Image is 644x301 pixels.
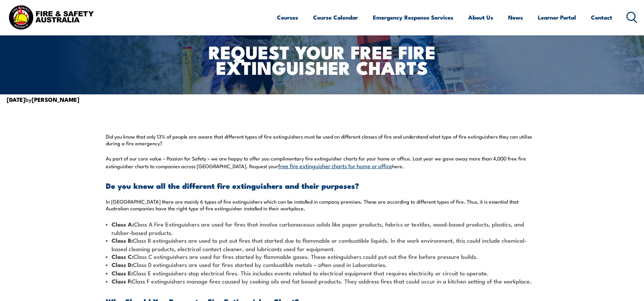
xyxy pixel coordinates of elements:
[277,8,298,26] a: Courses
[278,161,392,170] a: free fire extinguisher charts for home or office
[106,198,539,212] p: In [GEOGRAPHIC_DATA] there are mainly 6 types of fire extinguishers which can be installed in com...
[189,44,455,75] h1: Request Your Free Fire Extinguisher Charts
[106,261,539,269] li: Class D extinguishers are used for fires started by combustible metals – often used in Laboratories.
[468,8,493,26] a: About Us
[112,236,133,245] strong: Class B:
[538,8,576,26] a: Learner Portal
[106,269,539,277] li: Class E extinguishers stop electrical fires. This includes events related to electrical equipment...
[112,277,132,285] strong: Class F:
[591,8,612,26] a: Contact
[106,252,539,261] li: Class C extinguishers are used for fires started by flammable gases. These extinguishers could pu...
[106,236,539,252] li: Class B extinguishers are used to put out fires that started due to flammable or combustible liqu...
[32,95,79,104] strong: [PERSON_NAME]
[106,155,539,170] p: As part of our core value – Passion for Safety – we are happy to offer you complimentary fire ext...
[112,252,134,261] strong: Class C:
[508,8,523,26] a: News
[106,133,539,147] p: Did you know that only 13% of people are aware that different types of fire extinguishers must be...
[7,95,25,104] strong: [DATE]
[106,182,539,189] h3: Do you know all the different fire extinguishers and their purposes?
[112,220,134,229] strong: Class A:
[373,8,453,26] a: Emergency Response Services
[112,260,133,269] strong: Class D:
[7,95,79,103] span: by
[313,8,358,26] a: Course Calendar
[106,220,539,236] li: Class A Fire Extinguishers are used for fires that involve carbonaceous solids like paper product...
[106,277,539,285] li: Class F extinguishers manage fires caused by cooking oils and fat based products. They address fi...
[112,269,133,277] strong: Class E:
